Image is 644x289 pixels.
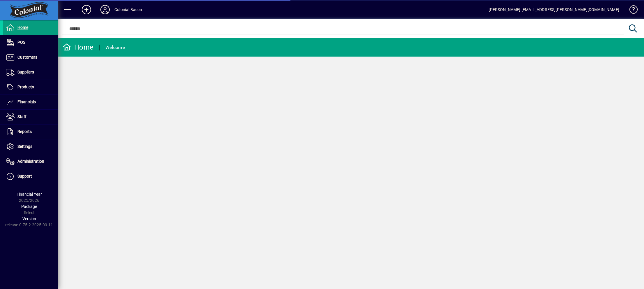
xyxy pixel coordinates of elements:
[17,144,32,149] span: Settings
[17,174,32,178] span: Support
[3,35,58,50] a: POS
[17,114,26,119] span: Staff
[17,85,34,89] span: Products
[3,65,58,80] a: Suppliers
[17,192,42,197] span: Financial Year
[114,5,142,14] div: Colonial Bacon
[17,99,36,104] span: Financials
[3,110,58,124] a: Staff
[3,80,58,94] a: Products
[489,5,619,14] div: [PERSON_NAME] [EMAIL_ADDRESS][PERSON_NAME][DOMAIN_NAME]
[17,159,44,164] span: Administration
[96,4,114,15] button: Profile
[625,1,637,20] a: Knowledge Base
[105,43,125,52] div: Welcome
[17,25,28,30] span: Home
[3,154,58,169] a: Administration
[63,43,93,52] div: Home
[21,204,37,209] span: Package
[17,70,34,74] span: Suppliers
[3,125,58,139] a: Reports
[17,129,32,134] span: Reports
[3,50,58,65] a: Customers
[3,169,58,184] a: Support
[17,55,37,59] span: Customers
[22,216,36,221] span: Version
[17,40,25,45] span: POS
[3,139,58,154] a: Settings
[3,95,58,109] a: Financials
[77,4,96,15] button: Add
